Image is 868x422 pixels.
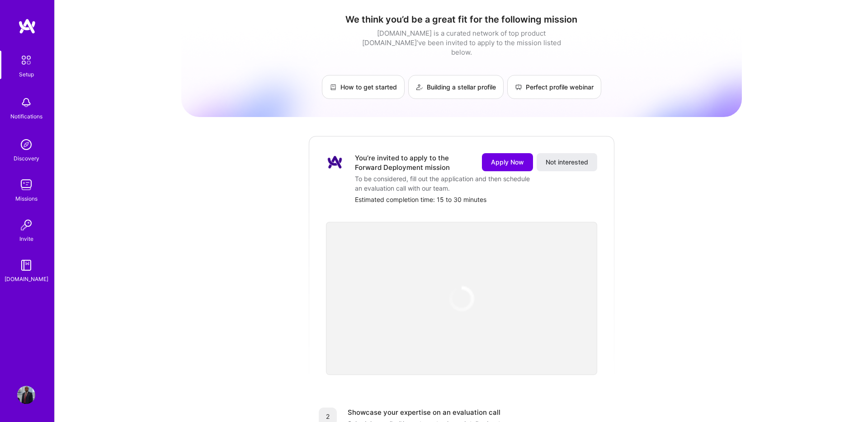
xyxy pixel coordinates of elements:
[507,75,601,99] a: Perfect profile webinar
[10,112,42,121] div: Notifications
[181,14,742,25] h1: We think you’d be a great fit for the following mission
[17,51,36,70] img: setup
[515,84,522,91] img: Perfect profile webinar
[408,75,504,99] a: Building a stellar profile
[330,84,337,91] img: How to get started
[322,75,405,99] a: How to get started
[537,153,597,171] button: Not interested
[17,136,35,154] img: discovery
[5,274,48,284] div: [DOMAIN_NAME]
[546,158,588,167] span: Not interested
[416,84,423,91] img: Building a stellar profile
[17,386,35,404] img: User Avatar
[326,153,344,171] img: Company Logo
[482,153,533,171] button: Apply Now
[17,216,35,234] img: Invite
[491,158,524,167] span: Apply Now
[14,154,39,163] div: Discovery
[15,386,38,404] a: User Avatar
[326,222,597,375] iframe: video
[17,94,35,112] img: bell
[448,285,475,312] img: loading
[348,408,500,417] div: Showcase your expertise on an evaluation call
[17,256,35,274] img: guide book
[15,194,38,203] div: Missions
[355,174,536,193] div: To be considered, fill out the application and then schedule an evaluation call with our team.
[19,234,33,244] div: Invite
[355,153,471,172] div: You’re invited to apply to the Forward Deployment mission
[17,176,35,194] img: teamwork
[360,28,563,57] div: [DOMAIN_NAME] is a curated network of top product [DOMAIN_NAME]’ve been invited to apply to the m...
[18,18,36,34] img: logo
[355,195,597,204] div: Estimated completion time: 15 to 30 minutes
[19,70,34,79] div: Setup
